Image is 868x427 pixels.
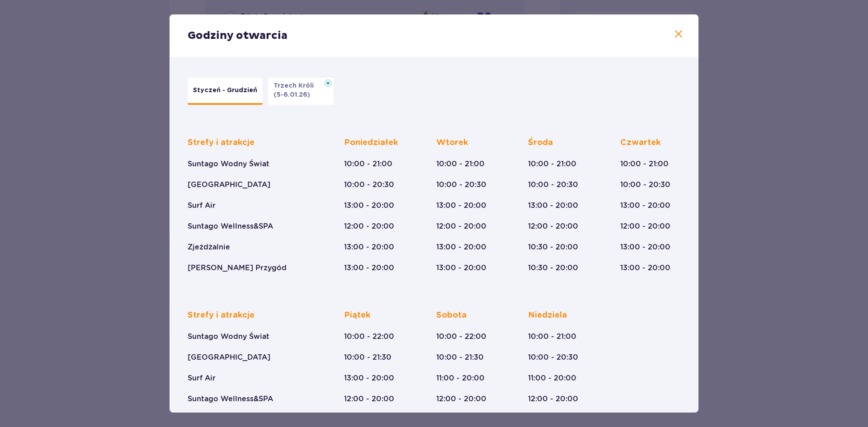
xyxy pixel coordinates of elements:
[620,180,670,190] p: 10:00 - 20:30
[528,221,578,231] p: 12:00 - 20:00
[188,159,269,169] p: Suntago Wodny Świat
[344,221,394,231] p: 12:00 - 20:00
[188,242,230,252] p: Zjeżdżalnie
[436,137,468,148] p: Wtorek
[528,373,576,383] p: 11:00 - 20:00
[528,263,578,273] p: 10:30 - 20:00
[528,394,578,404] p: 12:00 - 20:00
[436,373,485,383] p: 11:00 - 20:00
[344,263,394,273] p: 13:00 - 20:00
[274,81,319,90] p: Trzech Króli
[528,159,576,169] p: 10:00 - 21:00
[344,201,394,211] p: 13:00 - 20:00
[620,242,670,252] p: 13:00 - 20:00
[436,242,486,252] p: 13:00 - 20:00
[188,373,216,383] p: Surf Air
[620,263,670,273] p: 13:00 - 20:00
[188,201,216,211] p: Surf Air
[193,86,257,95] p: Styczeń - Grudzień
[436,180,486,190] p: 10:00 - 20:30
[188,394,273,404] p: Suntago Wellness&SPA
[436,332,486,342] p: 10:00 - 22:00
[344,352,392,362] p: 10:00 - 21:30
[344,180,394,190] p: 10:00 - 20:30
[436,159,485,169] p: 10:00 - 21:00
[344,310,370,321] p: Piątek
[188,352,270,362] p: [GEOGRAPHIC_DATA]
[188,263,287,273] p: [PERSON_NAME] Przygód
[188,310,255,321] p: Strefy i atrakcje
[528,201,578,211] p: 13:00 - 20:00
[268,78,334,105] button: Trzech Króli(5-6.01.26)
[620,221,670,231] p: 12:00 - 20:00
[344,242,394,252] p: 13:00 - 20:00
[528,332,576,342] p: 10:00 - 21:00
[528,310,567,321] p: Niedziela
[436,263,486,273] p: 13:00 - 20:00
[436,352,484,362] p: 10:00 - 21:30
[528,242,578,252] p: 10:30 - 20:00
[344,159,392,169] p: 10:00 - 21:00
[188,332,269,342] p: Suntago Wodny Świat
[188,137,255,148] p: Strefy i atrakcje
[344,137,398,148] p: Poniedziałek
[528,352,578,362] p: 10:00 - 20:30
[528,137,553,148] p: Środa
[436,201,486,211] p: 13:00 - 20:00
[188,29,288,42] p: Godziny otwarcia
[436,310,467,321] p: Sobota
[188,78,263,105] button: Styczeń - Grudzień
[620,159,669,169] p: 10:00 - 21:00
[436,221,486,231] p: 12:00 - 20:00
[528,180,578,190] p: 10:00 - 20:30
[344,332,394,342] p: 10:00 - 22:00
[188,180,270,190] p: [GEOGRAPHIC_DATA]
[188,221,273,231] p: Suntago Wellness&SPA
[344,373,394,383] p: 13:00 - 20:00
[344,394,394,404] p: 12:00 - 20:00
[274,90,310,99] p: (5-6.01.26)
[620,137,660,148] p: Czwartek
[620,201,670,211] p: 13:00 - 20:00
[436,394,486,404] p: 12:00 - 20:00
